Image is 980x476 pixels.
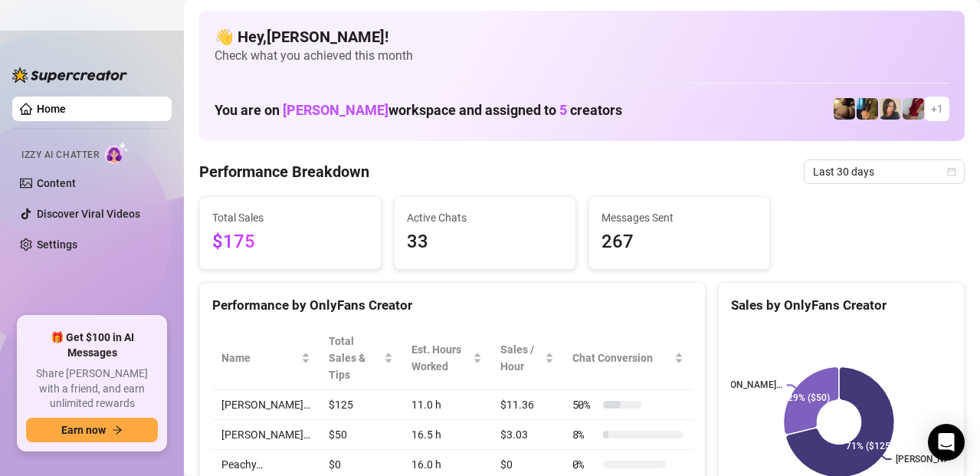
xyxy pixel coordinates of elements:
[37,208,140,220] a: Discover Viral Videos
[212,228,369,257] span: $175
[212,390,320,420] td: [PERSON_NAME]…
[813,160,955,183] span: Last 30 days
[572,456,597,473] span: 0 %
[215,102,622,119] h1: You are on workspace and assigned to creators
[491,420,562,450] td: $3.03
[212,420,320,450] td: [PERSON_NAME]…
[215,48,949,64] span: Check what you achieved this month
[491,390,562,420] td: $11.36
[407,209,563,226] span: Active Chats
[221,350,298,366] span: Name
[320,420,402,450] td: $50
[26,330,158,360] span: 🎁 Get $100 in AI Messages
[563,327,693,390] th: Chat Conversion
[572,426,597,443] span: 8 %
[572,350,671,366] span: Chat Conversion
[834,98,855,120] img: Peachy
[880,98,901,120] img: Nina
[37,238,77,251] a: Settings
[212,295,693,316] div: Performance by OnlyFans Creator
[37,177,76,189] a: Content
[21,148,99,162] span: Izzy AI Chatter
[928,424,965,461] div: Open Intercom Messenger
[491,327,562,390] th: Sales / Hour
[559,102,567,118] span: 5
[26,418,158,442] button: Earn nowarrow-right
[500,341,541,375] span: Sales / Hour
[411,341,470,375] div: Est. Hours Worked
[705,380,782,391] text: [PERSON_NAME]…
[283,102,388,118] span: [PERSON_NAME]
[215,26,949,48] h4: 👋 Hey, [PERSON_NAME] !
[572,396,597,413] span: 50 %
[320,390,402,420] td: $125
[199,161,369,182] h4: Performance Breakdown
[37,103,66,115] a: Home
[407,228,563,257] span: 33
[61,424,106,436] span: Earn now
[903,98,924,120] img: Esme
[320,327,402,390] th: Total Sales & Tips
[601,228,758,257] span: 267
[105,142,129,164] img: AI Chatter
[947,167,956,176] span: calendar
[731,295,952,316] div: Sales by OnlyFans Creator
[12,67,127,83] img: logo-BBDzfeDw.svg
[329,333,381,383] span: Total Sales & Tips
[601,209,758,226] span: Messages Sent
[857,98,878,120] img: Milly
[931,100,943,117] span: + 1
[402,390,491,420] td: 11.0 h
[112,425,123,435] span: arrow-right
[212,327,320,390] th: Name
[26,366,158,412] span: Share [PERSON_NAME] with a friend, and earn unlimited rewards
[402,420,491,450] td: 16.5 h
[896,455,973,465] text: [PERSON_NAME]…
[212,209,369,226] span: Total Sales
